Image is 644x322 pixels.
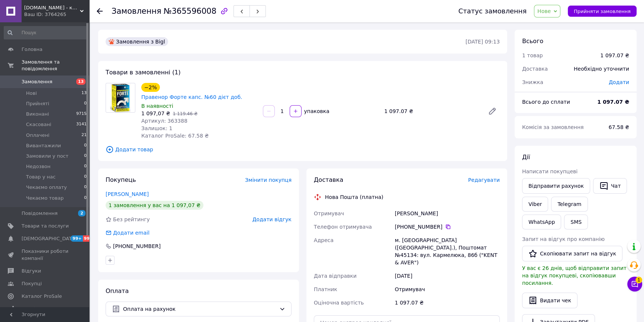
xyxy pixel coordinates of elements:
div: 1 замовлення у вас на 1 097,07 ₴ [106,201,203,210]
span: 1 товар [522,52,543,58]
button: Видати чек [522,293,577,308]
span: 9715 [76,111,87,117]
span: Комісія за замовлення [522,124,584,130]
span: Pharmex.pro - крутезна доставка ліків та товарів для здоров'я [24,4,80,11]
span: Оплата на рахунок [123,305,276,313]
span: Відгуки [22,268,41,274]
button: Скопіювати запит на відгук [522,246,622,261]
span: 0 [84,184,87,191]
div: Замовлення з Bigl [106,37,168,46]
span: Запит на відгук про компанію [522,236,605,242]
span: У вас є 26 днів, щоб відправити запит на відгук покупцеві, скопіювавши посилання. [522,265,627,286]
span: Прийняті [26,100,49,107]
span: Покупці [22,280,42,287]
span: №365596008 [164,7,216,16]
span: 0 [84,195,87,202]
button: Чат [593,178,627,194]
span: Чекаємо товар [26,195,64,202]
div: Статус замовлення [458,7,527,15]
button: SMS [564,215,588,229]
span: Вивантажили [26,142,61,149]
span: Прийняти замовлення [574,9,631,14]
div: упаковка [302,107,330,115]
span: Головна [22,46,42,53]
span: Знижка [522,79,543,85]
span: Замовили у пост [26,153,68,160]
span: Дії [522,154,530,161]
div: 1 097.07 ₴ [600,52,629,59]
div: Додати email [112,229,150,236]
span: 0 [84,174,87,180]
span: Редагувати [468,177,500,183]
span: Нове [537,8,551,14]
div: [DATE] [393,269,501,283]
span: 99+ [71,235,83,242]
span: Скасовані [26,121,51,128]
span: 0 [84,163,87,170]
a: [PERSON_NAME] [106,191,149,197]
span: 1 119.46 ₴ [173,111,198,116]
a: Редагувати [485,104,500,119]
img: Правенор Форте капс. №60 дієт доб. [110,83,131,112]
button: Відправити рахунок [522,178,590,194]
span: Платник [314,286,337,292]
span: Телефон отримувача [314,224,372,230]
div: Необхідно уточнити [569,61,634,77]
span: Каталог ProSale: 67.58 ₴ [141,133,209,139]
span: Всього до сплати [522,99,570,105]
button: Прийняти замовлення [568,6,637,17]
div: −2% [141,83,160,92]
span: Доставка [314,176,343,183]
span: В наявності [141,103,173,109]
span: 21 [81,132,87,139]
div: 1 097.07 ₴ [381,106,482,116]
span: Отримувач [314,210,344,216]
span: 0 [84,153,87,160]
span: Замовлення [22,78,52,85]
span: 13 [76,78,86,85]
span: Додати [609,79,629,85]
span: 99+ [83,235,95,242]
span: Написати покупцеві [522,168,577,174]
div: Повернутися назад [97,7,103,15]
div: Додати email [105,229,150,236]
div: Нова Пошта (платна) [323,193,385,201]
span: Каталог ProSale [22,293,62,300]
span: [DEMOGRAPHIC_DATA] [22,235,77,242]
span: Нові [26,90,37,97]
span: Всього [522,38,543,45]
button: Чат з покупцем1 [627,277,642,292]
span: Виконані [26,111,49,117]
span: 2 [78,210,86,216]
span: 0 [84,100,87,107]
span: Дата відправки [314,273,357,279]
div: [PHONE_NUMBER] [395,223,500,231]
b: 1 097.07 ₴ [597,99,629,105]
a: Viber [522,197,548,212]
a: WhatsApp [522,215,561,229]
span: Додати відгук [252,216,292,222]
span: Оплата [106,287,129,294]
span: Товари та послуги [22,223,69,229]
div: м. [GEOGRAPHIC_DATA] ([GEOGRAPHIC_DATA].), Поштомат №45134: вул. Кармелюка, 86б ("KENT & AVER") [393,234,501,269]
div: 1 097.07 ₴ [393,296,501,309]
span: Оплачені [26,132,49,139]
div: [PHONE_NUMBER] [112,242,161,250]
span: 3141 [76,121,87,128]
div: Отримувач [393,283,501,296]
span: Артикул: 363388 [141,118,187,124]
span: Адреса [314,237,334,243]
a: Правенор Форте капс. №60 дієт доб. [141,94,242,100]
time: [DATE] 09:13 [466,39,500,45]
span: Недозвон [26,163,51,170]
div: Ваш ID: 3764265 [24,11,89,18]
span: 67.58 ₴ [609,124,629,130]
span: 1 [635,277,642,283]
a: Telegram [551,197,587,212]
div: [PERSON_NAME] [393,207,501,220]
span: 13 [81,90,87,97]
span: Аналітика [22,306,47,312]
span: Чекаємо оплату [26,184,67,191]
span: Доставка [522,66,548,72]
span: Оціночна вартість [314,300,364,306]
